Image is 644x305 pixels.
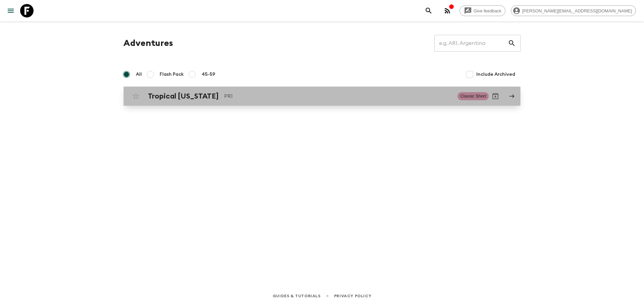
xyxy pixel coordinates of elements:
a: Give feedback [460,5,505,16]
a: Tropical [US_STATE]PR1Classic ShortArchive [123,86,521,106]
span: [PERSON_NAME][EMAIL_ADDRESS][DOMAIN_NAME] [519,8,636,13]
h1: Adventures [123,37,173,50]
h2: Tropical [US_STATE] [148,92,219,101]
button: menu [4,4,17,17]
a: Guides & Tutorials [273,292,321,300]
a: Privacy Policy [334,292,371,300]
span: 45-59 [202,71,215,78]
button: Archive [489,89,502,103]
div: [PERSON_NAME][EMAIL_ADDRESS][DOMAIN_NAME] [511,5,636,16]
p: PR1 [224,92,452,100]
span: Flash Pack [160,71,184,78]
span: Give feedback [470,8,505,13]
input: e.g. AR1, Argentina [434,34,508,53]
span: Include Archived [476,71,515,78]
span: Classic Short [458,92,489,100]
button: search adventures [422,4,435,17]
span: All [136,71,142,78]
